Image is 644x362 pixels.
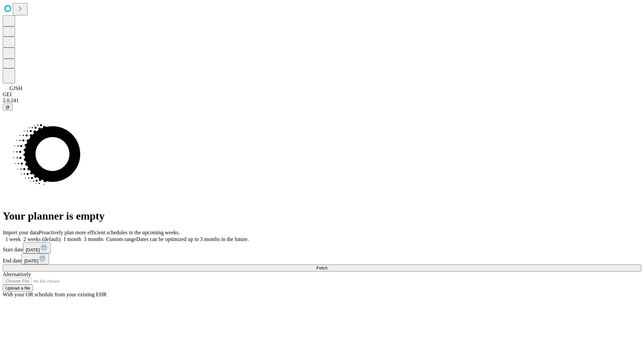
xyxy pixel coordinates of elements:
span: Dates can be optimized up to 3 months in the future. [136,236,249,242]
span: [DATE] [26,247,40,252]
span: GJSH [9,85,22,91]
span: @ [5,105,10,110]
button: [DATE] [21,253,49,264]
span: 2 weeks (default) [23,236,61,242]
button: Upload a file [3,285,33,292]
span: 3 months [84,236,104,242]
div: Start date [3,242,641,253]
div: 2.0.241 [3,98,641,104]
span: Import your data [3,230,39,235]
span: Custom range [106,236,136,242]
span: 1 month [63,236,81,242]
span: Alternatively [3,271,31,277]
button: @ [3,104,13,111]
button: [DATE] [23,242,51,253]
div: End date [3,253,641,264]
span: Fetch [316,265,327,270]
button: Fetch [3,264,641,271]
span: With your OR schedule from your existing EHR [3,292,107,297]
span: 1 week [5,236,21,242]
span: Proactively plan more efficient schedules in the upcoming weeks. [39,230,180,235]
span: [DATE] [24,258,38,263]
div: GEI [3,92,641,98]
h1: Your planner is empty [3,210,641,222]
